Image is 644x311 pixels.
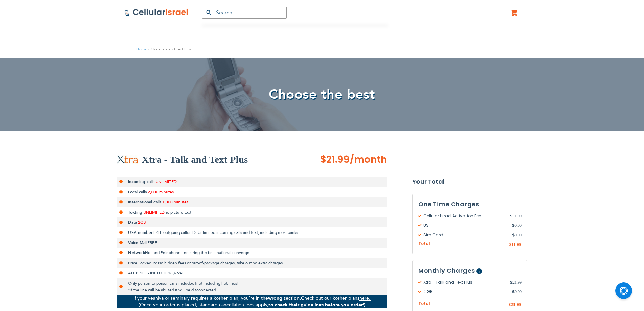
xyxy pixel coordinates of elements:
[148,189,174,195] span: 2,000 minutes
[128,209,142,215] strong: Texting
[512,242,522,247] span: 11.99
[128,230,153,235] strong: USA number
[128,250,145,256] strong: Network
[128,189,147,195] strong: Local calls
[359,295,371,302] a: here.
[508,302,511,308] span: $
[510,213,512,219] span: $
[412,177,527,187] strong: Your Total
[512,289,515,295] span: $
[147,240,157,245] span: FREE
[117,258,387,268] li: Price Locked In: No hidden fees or out-of-package charges, take out no extra charges
[128,179,154,184] strong: Incoming calls
[117,155,139,164] img: Xtra - Talk and Text Plus
[511,302,522,307] span: 21.99
[509,242,512,248] span: $
[128,240,147,245] strong: Voice Mail
[146,46,191,52] li: Xtra - Talk and Text Plus
[142,153,248,166] h2: Xtra - Talk and Text Plus
[165,209,191,215] span: no picture text
[136,47,146,52] a: Home
[269,85,375,104] span: Choose the best
[510,279,512,285] span: $
[418,241,430,247] span: Total
[512,289,522,295] span: 0.00
[418,222,512,228] span: US
[128,220,137,225] strong: Data
[418,232,512,238] span: Sim Card
[202,7,287,19] input: Search
[418,301,430,307] span: Total
[268,302,365,308] strong: so check their guidelines before you order!)
[145,250,249,256] span: Hot and Pelephone - ensuring the best national converge
[117,278,387,295] li: Only person to person calls included [not including hot lines] *If the line will be abused it wil...
[510,279,522,285] span: 21.99
[156,179,177,184] span: UNLIMITED
[153,230,298,235] span: FREE outgoing caller ID, Unlimited incoming calls and text, including most banks
[143,209,165,215] span: UNLIMITED
[418,266,475,275] span: Monthly Charges
[320,153,350,166] span: $21.99
[512,232,515,238] span: $
[117,295,387,308] p: If your yeshiva or seminary requires a kosher plan, you’re in the Check out our kosher plans (Onc...
[418,279,510,285] span: Xtra - Talk and Text Plus
[418,199,522,209] h3: One Time Charges
[350,153,387,166] span: /month
[138,220,146,225] span: 2GB
[418,213,510,219] span: Cellular Israel Activation Fee
[512,222,515,228] span: $
[476,268,482,274] span: Help
[510,213,522,219] span: 11.99
[117,268,387,278] li: ALL PRICES INCLUDE 18% VAT
[512,232,522,238] span: 0.00
[128,199,161,205] strong: International calls
[268,295,301,302] strong: wrong section.
[162,199,188,205] span: 1,000 minutes
[418,289,512,295] span: 2 GB
[124,8,189,17] img: Cellular Israel Logo
[512,222,522,228] span: 0.00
